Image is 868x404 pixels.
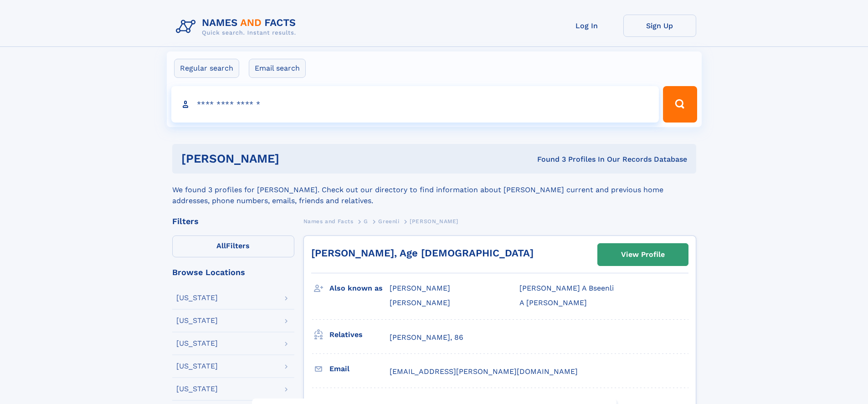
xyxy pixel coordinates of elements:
[181,153,408,164] h1: [PERSON_NAME]
[623,15,696,37] a: Sign Up
[216,241,226,250] span: All
[598,244,688,266] a: View Profile
[171,86,659,123] input: search input
[176,363,218,370] div: [US_STATE]
[174,59,239,78] label: Regular search
[519,284,614,292] span: [PERSON_NAME] A Bseenli
[408,154,687,164] div: Found 3 Profiles In Our Records Database
[390,298,450,307] span: [PERSON_NAME]
[550,15,623,37] a: Log In
[390,332,463,343] a: [PERSON_NAME], 86
[378,218,399,225] span: Greenli
[329,361,390,377] h3: Email
[176,317,218,324] div: [US_STATE]
[311,247,534,259] a: [PERSON_NAME], Age [DEMOGRAPHIC_DATA]
[172,15,303,39] img: Logo Names and Facts
[390,284,450,292] span: [PERSON_NAME]
[378,215,399,227] a: Greenli
[249,59,306,78] label: Email search
[172,217,294,225] div: Filters
[172,268,294,276] div: Browse Locations
[172,235,294,257] label: Filters
[329,281,390,296] h3: Also known as
[663,86,697,123] button: Search Button
[410,218,458,225] span: [PERSON_NAME]
[519,298,587,307] span: A [PERSON_NAME]
[176,385,218,393] div: [US_STATE]
[303,215,354,227] a: Names and Facts
[390,367,578,376] span: [EMAIL_ADDRESS][PERSON_NAME][DOMAIN_NAME]
[364,215,368,227] a: G
[176,294,218,302] div: [US_STATE]
[329,327,390,343] h3: Relatives
[621,244,665,265] div: View Profile
[176,340,218,347] div: [US_STATE]
[172,174,696,206] div: We found 3 profiles for [PERSON_NAME]. Check out our directory to find information about [PERSON_...
[364,218,368,225] span: G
